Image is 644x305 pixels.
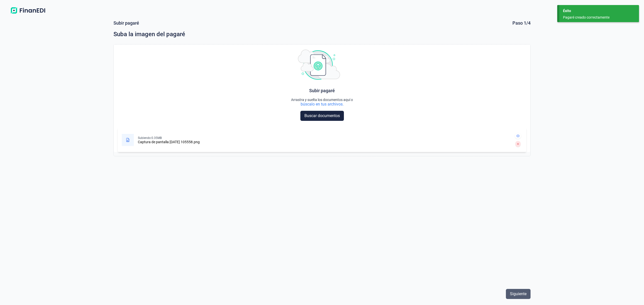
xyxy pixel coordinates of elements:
[512,20,531,26] div: Paso 1/4
[301,102,344,107] div: búscalo en tus archivos.
[138,136,200,140] div: Subiendo: 0.35MB
[291,102,353,107] div: búscalo en tus archivos.
[113,20,139,26] div: Subir pagaré
[8,6,48,15] img: Logo de aplicación
[113,30,531,38] div: Suba la imagen del pagaré
[510,291,527,297] span: Siguiente
[138,140,200,144] div: Captura de pantalla [DATE] 105558.png
[309,88,335,94] div: Subir pagaré
[298,49,340,80] img: upload img
[563,8,635,14] div: Éxito
[563,15,631,20] div: Pagaré creado correctamente
[300,111,344,121] button: Buscar documentos
[291,98,353,102] div: Arrastra y suelta los documentos aquí o
[506,289,531,299] button: Siguiente
[304,113,340,119] span: Buscar documentos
